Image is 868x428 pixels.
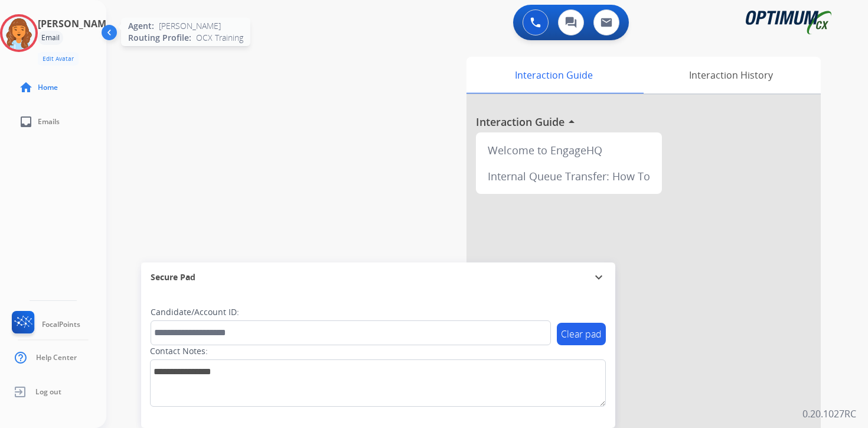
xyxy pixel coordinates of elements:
span: Agent: [128,20,154,32]
p: 0.20.1027RC [802,407,856,421]
span: FocalPoints [42,320,80,329]
a: FocalPoints [9,311,80,338]
span: [PERSON_NAME] [159,20,221,32]
span: Log out [35,387,61,397]
span: Help Center [36,353,77,362]
button: Edit Avatar [38,52,79,66]
label: Candidate/Account ID: [151,306,239,318]
button: Clear pad [557,323,606,345]
label: Contact Notes: [150,345,208,357]
mat-icon: expand_more [592,270,606,284]
div: Interaction History [641,57,821,93]
div: Internal Queue Transfer: How To [481,163,657,189]
span: Home [38,83,58,92]
mat-icon: home [19,80,33,95]
span: Secure Pad [151,271,195,283]
span: Routing Profile: [128,32,191,44]
mat-icon: inbox [19,115,33,129]
h3: [PERSON_NAME] [38,17,115,31]
div: Interaction Guide [466,57,641,93]
img: avatar [2,17,35,50]
div: Email [38,31,63,45]
div: Welcome to EngageHQ [481,137,657,163]
span: OCX Training [196,32,243,44]
span: Emails [38,117,60,127]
